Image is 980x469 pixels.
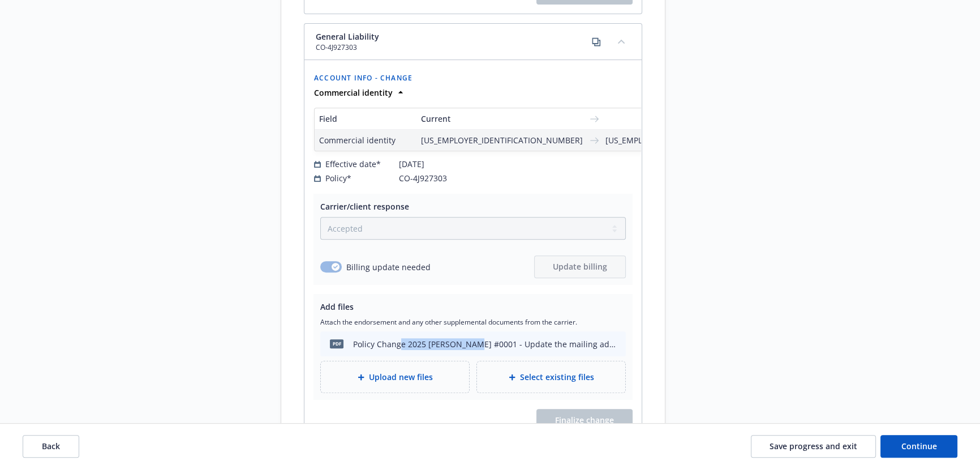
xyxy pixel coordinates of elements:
[325,172,351,184] span: Policy*
[536,409,633,432] button: Finalize change
[369,371,433,383] span: Upload new files
[399,158,424,170] span: [DATE]
[23,435,79,458] button: Back
[320,301,354,312] span: Add files
[612,32,630,50] button: collapse content
[320,201,409,212] span: Carrier/client response
[314,73,412,83] span: Account info - Change
[476,361,626,393] div: Select existing files
[319,134,412,146] span: Commercial identity
[605,113,767,125] span: New
[314,87,393,98] strong: Commercial identity
[534,255,626,278] button: Update billing
[319,113,421,125] span: Field
[346,261,431,273] span: Billing update needed
[320,361,470,393] div: Upload new files
[399,172,447,184] span: CO-4J927303
[316,31,379,42] span: General Liability
[880,435,957,458] button: Continue
[304,24,642,60] div: General LiabilityCO-4J927303copycollapse content
[353,338,617,350] div: Policy Change 2025 [PERSON_NAME] #0001 - Update the mailing address to [STREET_ADDRESS][PERSON_NA...
[325,158,381,170] span: Effective date*
[605,134,767,146] span: [US_EMPLOYER_IDENTIFICATION_NUMBER]
[555,415,614,425] span: Finalize change
[751,435,876,458] button: Save progress and exit
[330,339,343,348] span: pdf
[590,35,603,49] a: copy
[320,317,626,327] span: Attach the endorsement and any other supplemental documents from the carrier.
[421,134,583,146] span: [US_EMPLOYER_IDENTIFICATION_NUMBER]
[770,441,857,451] span: Save progress and exit
[421,113,583,125] span: Current
[42,441,60,451] span: Back
[316,42,379,53] span: CO-4J927303
[553,261,607,272] span: Update billing
[901,441,937,451] span: Continue
[520,371,594,383] span: Select existing files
